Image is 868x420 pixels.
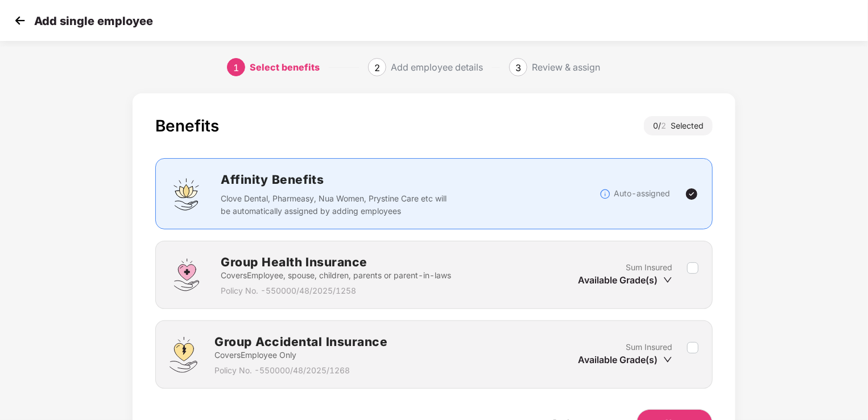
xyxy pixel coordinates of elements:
p: Covers Employee, spouse, children, parents or parent-in-laws [221,269,451,282]
span: down [663,275,672,285]
p: Add single employee [34,14,153,28]
p: Sum Insured [626,341,672,353]
span: down [663,355,672,364]
h2: Group Health Insurance [221,253,451,271]
div: Review & assign [532,58,600,76]
span: 1 [233,62,239,73]
p: Covers Employee Only [214,349,387,361]
div: Available Grade(s) [578,274,672,286]
p: Clove Dental, Pharmeasy, Nua Women, Prystine Care etc will be automatically assigned by adding em... [221,192,448,217]
img: svg+xml;base64,PHN2ZyBpZD0iSW5mb18tXzMyeDMyIiBkYXRhLW5hbWU9IkluZm8gLSAzMngzMiIgeG1sbnM9Imh0dHA6Ly... [600,188,611,200]
div: 0 / Selected [644,116,713,135]
p: Policy No. - 550000/48/2025/1268 [214,364,387,377]
img: svg+xml;base64,PHN2ZyBpZD0iQWZmaW5pdHlfQmVuZWZpdHMiIGRhdGEtbmFtZT0iQWZmaW5pdHkgQmVuZWZpdHMiIHhtbG... [170,177,204,211]
p: Sum Insured [626,261,672,274]
img: svg+xml;base64,PHN2ZyBpZD0iVGljay0yNHgyNCIgeG1sbnM9Imh0dHA6Ly93d3cudzMub3JnLzIwMDAvc3ZnIiB3aWR0aD... [685,187,698,201]
div: Benefits [155,116,219,135]
span: 2 [661,121,671,130]
p: Policy No. - 550000/48/2025/1258 [221,285,451,297]
span: 3 [515,62,521,73]
img: svg+xml;base64,PHN2ZyB4bWxucz0iaHR0cDovL3d3dy53My5vcmcvMjAwMC9zdmciIHdpZHRoPSIzMCIgaGVpZ2h0PSIzMC... [11,12,28,29]
img: svg+xml;base64,PHN2ZyBpZD0iR3JvdXBfSGVhbHRoX0luc3VyYW5jZSIgZGF0YS1uYW1lPSJHcm91cCBIZWFsdGggSW5zdX... [170,258,204,292]
h2: Group Accidental Insurance [214,332,387,351]
div: Select benefits [250,58,320,76]
img: svg+xml;base64,PHN2ZyB4bWxucz0iaHR0cDovL3d3dy53My5vcmcvMjAwMC9zdmciIHdpZHRoPSI0OS4zMjEiIGhlaWdodD... [170,337,197,373]
span: 2 [374,62,380,73]
div: Available Grade(s) [578,353,672,366]
h2: Affinity Benefits [221,170,600,189]
p: Auto-assigned [614,187,670,200]
div: Add employee details [391,58,483,76]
